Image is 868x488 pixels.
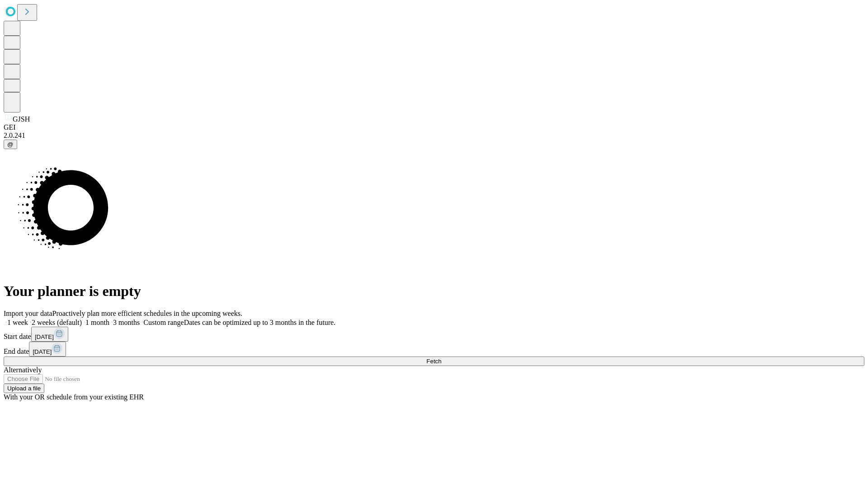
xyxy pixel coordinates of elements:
button: Upload a file [4,384,44,393]
span: [DATE] [33,348,52,355]
span: @ [7,141,14,148]
span: [DATE] [35,333,54,340]
div: 2.0.241 [4,131,864,140]
span: GJSH [13,115,30,123]
button: @ [4,140,17,149]
span: Proactively plan more efficient schedules in the upcoming weeks. [52,310,242,317]
h1: Your planner is empty [4,283,864,300]
span: 2 weeks (default) [32,319,82,326]
span: Custom range [143,319,184,326]
div: End date [4,342,864,357]
button: Fetch [4,357,864,366]
span: 3 months [113,319,140,326]
span: Import your data [4,310,52,317]
span: 1 week [7,319,28,326]
span: Dates can be optimized up to 3 months in the future. [184,319,335,326]
div: Start date [4,327,864,342]
div: GEI [4,123,864,131]
span: Fetch [426,358,441,365]
button: [DATE] [31,327,68,342]
span: With your OR schedule from your existing EHR [4,393,144,401]
button: [DATE] [29,342,66,357]
span: 1 month [85,319,109,326]
span: Alternatively [4,366,42,374]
